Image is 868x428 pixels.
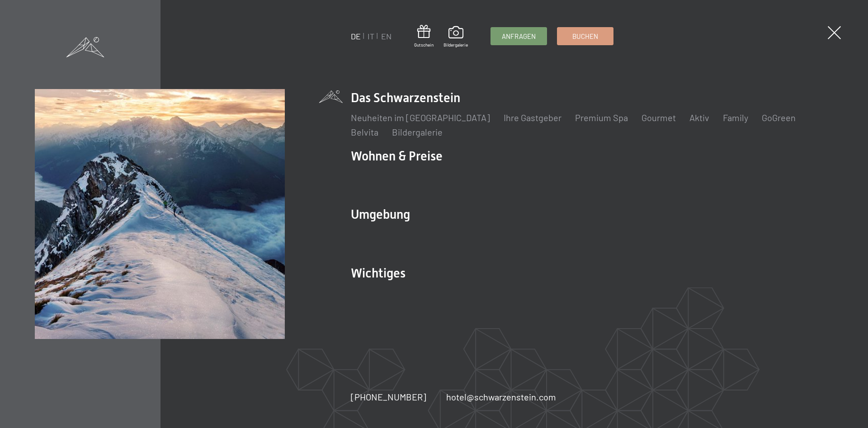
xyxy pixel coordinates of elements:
[557,28,613,45] a: Buchen
[368,31,374,41] a: IT
[351,390,426,403] a: [PHONE_NUMBER]
[689,112,709,123] a: Aktiv
[642,112,676,123] a: Gourmet
[381,31,392,41] a: EN
[491,28,547,45] a: Anfragen
[502,32,536,41] span: Anfragen
[351,31,361,41] a: DE
[762,112,796,123] a: GoGreen
[443,26,468,48] a: Bildergalerie
[443,42,468,48] span: Bildergalerie
[723,112,748,123] a: Family
[351,391,426,402] span: [PHONE_NUMBER]
[351,112,490,123] a: Neuheiten im [GEOGRAPHIC_DATA]
[414,42,434,48] span: Gutschein
[572,32,598,41] span: Buchen
[504,112,561,123] a: Ihre Gastgeber
[351,127,378,137] a: Belvita
[575,112,628,123] a: Premium Spa
[392,127,443,137] a: Bildergalerie
[35,89,285,339] img: Wellnesshotel Südtirol SCHWARZENSTEIN - Wellnessurlaub in den Alpen, Wandern und Wellness
[446,390,556,403] a: hotel@schwarzenstein.com
[414,25,434,48] a: Gutschein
